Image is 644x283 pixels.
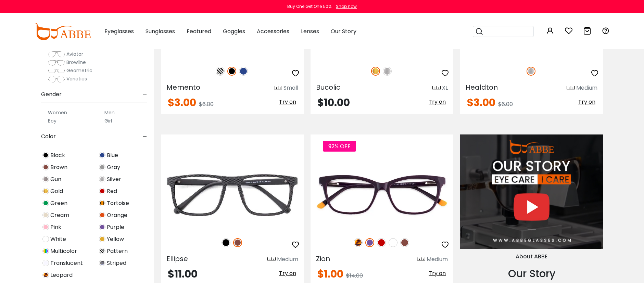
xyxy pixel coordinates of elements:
[107,259,126,267] span: Striped
[498,100,513,108] span: $6.00
[35,23,91,40] img: abbeglasses.com
[233,238,242,247] img: Brown
[48,117,56,125] label: Boy
[161,159,304,231] img: Brown Ellipse - TR ,Universal Bridge Fit
[50,211,69,219] span: Cream
[104,27,134,35] span: Eyeglasses
[311,159,453,231] img: Purple Zion - Acetate ,Universal Bridge Fit
[460,134,603,249] img: About Us
[146,27,175,35] span: Sunglasses
[104,117,112,125] label: Girl
[41,128,56,145] span: Color
[48,67,65,74] img: Geometric.png
[365,238,374,247] img: Purple
[107,211,127,219] span: Orange
[42,260,49,266] img: Translucent
[99,224,105,230] img: Purple
[42,200,49,206] img: Green
[216,67,225,76] img: Pattern
[279,98,296,106] span: Try on
[576,98,597,106] button: Try on
[277,255,298,263] div: Medium
[267,257,276,262] img: size ruler
[48,76,65,83] img: Varieties.png
[301,27,319,35] span: Lenses
[48,51,65,58] img: Aviator.png
[107,235,124,243] span: Yellow
[283,84,298,92] div: Small
[99,236,105,242] img: Yellow
[323,141,356,152] span: 92% OFF
[50,151,65,159] span: Black
[107,175,121,183] span: Silver
[371,67,380,76] img: Gold
[99,260,105,266] img: Striped
[50,259,83,267] span: Translucent
[199,100,214,108] span: $6.00
[99,212,105,218] img: Orange
[429,98,446,106] span: Try on
[50,163,67,171] span: Brown
[460,253,603,261] div: About ABBE
[99,176,105,182] img: Silver
[50,187,63,195] span: Gold
[427,269,448,278] button: Try on
[442,84,448,92] div: XL
[168,267,198,281] span: $11.00
[66,51,83,57] span: Aviator
[42,236,49,242] img: White
[50,175,61,183] span: Gun
[107,223,124,231] span: Purple
[279,269,296,277] span: Try on
[336,3,357,10] div: Shop now
[99,188,105,194] img: Red
[42,224,49,230] img: Pink
[316,82,340,92] span: Bucolic
[460,266,603,281] div: Our Story
[107,247,128,255] span: Pattern
[427,255,448,263] div: Medium
[317,267,343,281] span: $1.00
[48,108,67,117] label: Women
[42,248,49,254] img: Multicolor
[316,254,330,263] span: Zion
[187,27,211,35] span: Featured
[383,67,392,76] img: Silver
[50,235,66,243] span: White
[346,272,363,280] span: $14.00
[527,67,535,76] img: Silver
[377,238,386,247] img: Red
[107,187,117,195] span: Red
[107,163,120,171] span: Gray
[99,152,105,158] img: Blue
[42,164,49,170] img: Brown
[66,67,92,74] span: Geometric
[274,86,282,91] img: size ruler
[222,238,230,247] img: Black
[50,223,61,231] span: Pink
[239,67,248,76] img: Blue
[417,257,425,262] img: size ruler
[42,152,49,158] img: Black
[576,84,597,92] div: Medium
[317,95,350,110] span: $10.00
[48,59,65,66] img: Browline.png
[107,199,129,207] span: Tortoise
[50,199,67,207] span: Green
[427,98,448,106] button: Try on
[354,238,363,247] img: Leopard
[50,271,73,279] span: Leopard
[257,27,289,35] span: Accessories
[42,176,49,182] img: Gun
[42,212,49,218] img: Cream
[50,247,77,255] span: Multicolor
[143,128,147,145] span: -
[400,238,409,247] img: Brown
[66,75,87,82] span: Varieties
[287,3,331,10] div: Buy One Get One 50%
[223,27,245,35] span: Goggles
[41,86,62,103] span: Gender
[466,82,498,92] span: Healdton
